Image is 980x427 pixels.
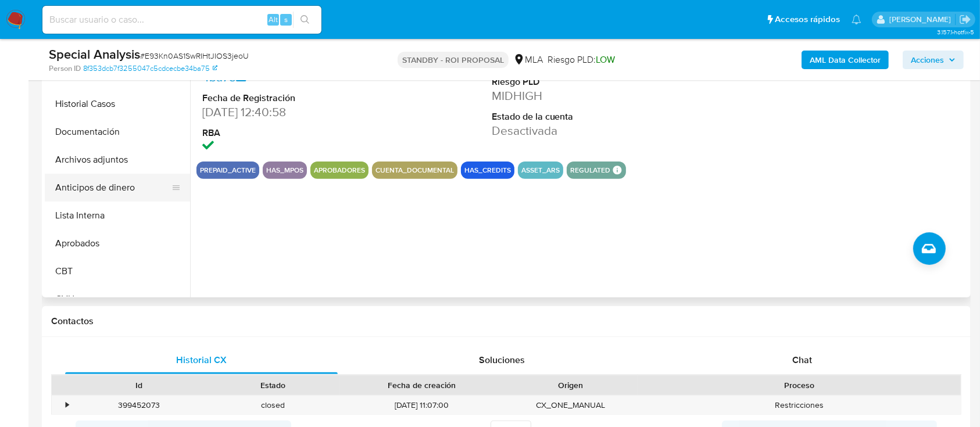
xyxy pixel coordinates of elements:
span: Alt [269,14,278,25]
div: Proceso [646,379,953,391]
button: Archivos adjuntos [45,146,190,174]
b: Special Analysis [49,45,140,63]
span: Acciones [911,51,944,69]
div: [DATE] 11:07:00 [340,396,503,415]
button: prepaid_active [200,168,256,173]
div: closed [206,396,341,415]
button: has_mpos [266,168,303,173]
button: CVU [45,285,190,313]
span: Soluciones [479,353,525,367]
p: STANDBY - ROI PROPOSAL [398,52,509,68]
div: MLA [513,53,543,66]
div: Id [80,379,198,391]
div: 399452073 [72,396,206,415]
button: Acciones [903,51,964,69]
button: AML Data Collector [802,51,889,69]
a: Salir [959,13,971,26]
h1: Contactos [51,315,961,327]
dd: Desactivada [492,123,673,139]
a: 8f353dcb7f3255047c5cdcecbe34ba75 [83,63,217,74]
div: Estado [214,379,332,391]
button: Historial Casos [45,90,190,118]
div: Restricciones [638,396,961,415]
button: Documentación [45,118,190,146]
dt: Riesgo PLD [492,76,673,88]
button: Lista Interna [45,202,190,229]
div: Origen [512,379,630,391]
div: Fecha de creación [348,379,495,391]
button: Aprobadores [314,168,365,173]
button: search-icon [293,12,317,28]
span: s [284,14,288,25]
button: regulated [570,168,610,173]
span: LOW [596,53,615,66]
button: Aprobados [45,229,190,257]
dt: RBA [202,127,384,139]
p: ezequiel.castrillon@mercadolibre.com [889,14,955,25]
span: Chat [792,353,812,367]
span: Historial CX [176,353,227,367]
a: Notificaciones [852,15,861,24]
span: # E93Kn0AS1SwRIHtJIOS3jeoU [140,50,249,62]
button: asset_ars [521,168,560,173]
button: Anticipos de dinero [45,174,181,202]
button: cuenta_documental [375,168,454,173]
input: Buscar usuario o caso... [42,12,321,27]
dd: MIDHIGH [492,88,673,104]
div: • [66,400,69,411]
span: Accesos rápidos [775,13,840,26]
b: AML Data Collector [810,51,881,69]
span: Riesgo PLD: [548,53,615,66]
button: CBT [45,257,190,285]
button: has_credits [464,168,511,173]
span: 3.157.1-hotfix-5 [937,27,974,37]
dt: Fecha de Registración [202,92,384,105]
b: Person ID [49,63,81,74]
dd: [DATE] 12:40:58 [202,104,384,120]
div: CX_ONE_MANUAL [503,396,638,415]
dt: Estado de la cuenta [492,110,673,123]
